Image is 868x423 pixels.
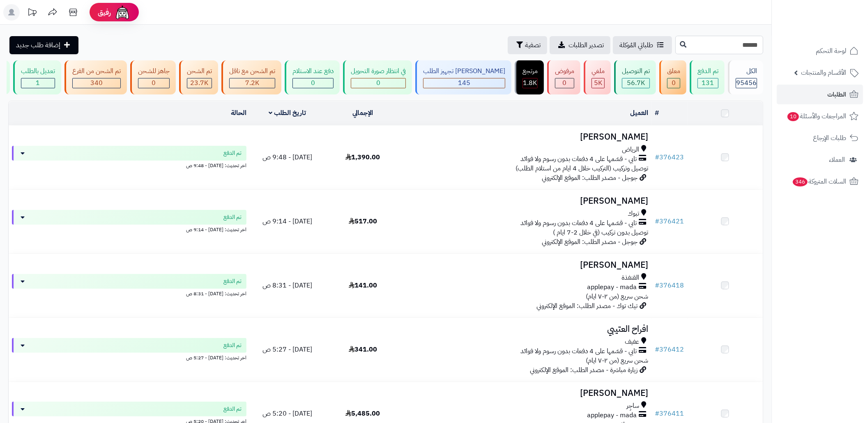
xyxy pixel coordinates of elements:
[655,108,659,118] a: #
[223,277,242,285] span: تم الدفع
[542,237,638,247] span: جوجل - مصدر الطلب: الموقع الإلكتروني
[229,67,275,76] div: تم الشحن مع ناقل
[341,60,414,94] a: في انتظار صورة التحويل 0
[625,337,639,347] span: عفيف
[630,108,648,118] a: العميل
[404,196,648,206] h3: [PERSON_NAME]
[592,78,604,88] div: 4985
[622,145,639,154] span: الرياض
[627,78,645,88] span: 56.7K
[622,78,649,88] div: 56723
[349,280,377,290] span: 141.00
[520,154,637,164] span: تابي - قسّمها على 4 دفعات بدون رسوم ولا فوائد
[404,389,648,398] h3: [PERSON_NAME]
[787,110,846,122] span: المراجعات والأسئلة
[423,67,505,76] div: [PERSON_NAME] تجهيز الطلب
[668,78,680,88] div: 0
[523,78,537,88] span: 1.8K
[269,108,306,118] a: تاريخ الطلب
[688,60,726,94] a: تم الدفع 131
[793,177,808,186] span: 346
[22,4,42,23] a: تحديثات المنصة
[563,78,567,88] span: 0
[223,213,242,221] span: تم الدفع
[587,411,637,420] span: applepay - mada
[655,280,659,290] span: #
[283,60,341,94] a: دفع عند الاستلام 0
[628,209,639,218] span: تبوك
[508,36,547,54] button: تصفية
[569,40,604,50] span: تصدير الطلبات
[655,216,684,226] a: #376421
[231,108,246,118] a: الحالة
[345,152,380,162] span: 1,390.00
[90,78,103,88] span: 340
[376,78,380,88] span: 0
[352,108,373,118] a: الإجمالي
[12,161,246,169] div: اخر تحديث: [DATE] - 9:48 ص
[658,60,688,94] a: معلق 0
[404,260,648,270] h3: [PERSON_NAME]
[223,405,242,413] span: تم الدفع
[613,36,672,54] a: طلباتي المُوكلة
[230,78,275,88] div: 7223
[667,67,680,76] div: معلق
[523,78,537,88] div: 1813
[520,347,637,356] span: تابي - قسّمها على 4 دفعات بدون رسوم ولا فوائد
[262,216,312,226] span: [DATE] - 9:14 ص
[525,40,541,50] span: تصفية
[542,173,638,183] span: جوجل - مصدر الطلب: الموقع الإلكتروني
[698,78,718,88] div: 131
[73,78,120,88] div: 340
[223,341,242,349] span: تم الدفع
[592,67,605,76] div: ملغي
[21,67,55,76] div: تعديل بالطلب
[655,345,684,354] a: #376412
[698,67,718,76] div: تم الدفع
[655,280,684,290] a: #376418
[555,67,574,76] div: مرفوض
[582,60,612,94] a: ملغي 5K
[72,67,121,76] div: تم الشحن من الفرع
[655,409,684,418] a: #376411
[777,150,863,170] a: العملاء
[404,132,648,142] h3: [PERSON_NAME]
[513,60,546,94] a: مرتجع 1.8K
[191,78,209,88] span: 23.7K
[262,409,312,418] span: [DATE] - 5:20 ص
[816,45,846,57] span: لوحة التحكم
[792,176,846,187] span: السلات المتروكة
[594,78,602,88] span: 5K
[424,78,505,88] div: 145
[586,292,648,301] span: شحن سريع (من ٢-٧ ايام)
[530,365,638,375] span: زيارة مباشرة - مصدر الطلب: الموقع الإلكتروني
[12,225,246,233] div: اخر تحديث: [DATE] - 9:14 ص
[223,149,242,157] span: تم الدفع
[245,78,259,88] span: 7.2K
[777,128,863,148] a: طلبات الإرجاع
[414,60,513,94] a: [PERSON_NAME] تجهيز الطلب 145
[345,409,380,418] span: 5,485.00
[777,85,863,104] a: الطلبات
[12,60,63,94] a: تعديل بالطلب 1
[655,345,659,354] span: #
[813,132,846,144] span: طلبات الإرجاع
[736,67,757,76] div: الكل
[523,67,538,76] div: مرتجع
[626,401,639,411] span: ساجِر
[586,356,648,366] span: شحن سريع (من ٢-٧ ايام)
[262,280,312,290] span: [DATE] - 8:31 ص
[12,353,246,361] div: اخر تحديث: [DATE] - 5:27 ص
[536,301,638,311] span: تيك توك - مصدر الطلب: الموقع الإلكتروني
[36,78,40,88] span: 1
[619,40,653,50] span: طلباتي المُوكلة
[311,78,315,88] span: 0
[187,67,212,76] div: تم الشحن
[787,112,799,121] span: 10
[12,289,246,297] div: اخر تحديث: [DATE] - 8:31 ص
[114,4,131,21] img: ai-face.png
[829,154,845,166] span: العملاء
[550,36,610,54] a: تصدير الطلبات
[187,78,212,88] div: 23697
[458,78,470,88] span: 145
